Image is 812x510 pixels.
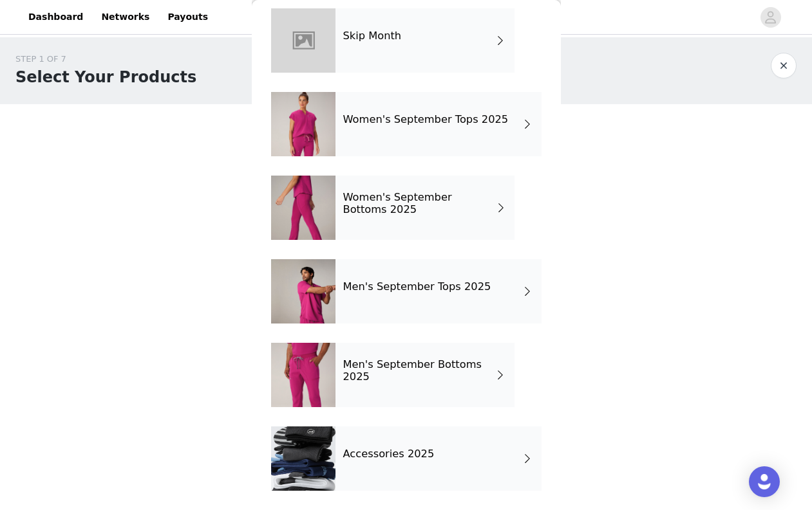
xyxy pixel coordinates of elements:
a: Payouts [160,3,216,32]
h4: Men's September Bottoms 2025 [343,359,495,383]
div: STEP 1 OF 7 [15,53,196,66]
h1: Select Your Products [15,66,196,89]
h4: Women's September Bottoms 2025 [343,192,496,215]
div: avatar [764,7,777,28]
h4: Men's September Tops 2025 [343,281,491,293]
h4: Women's September Tops 2025 [343,114,509,125]
div: Open Intercom Messenger [749,466,780,497]
a: Networks [93,3,157,32]
h4: Skip Month [343,30,402,42]
a: Dashboard [21,3,91,32]
h4: Accessories 2025 [343,448,435,460]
